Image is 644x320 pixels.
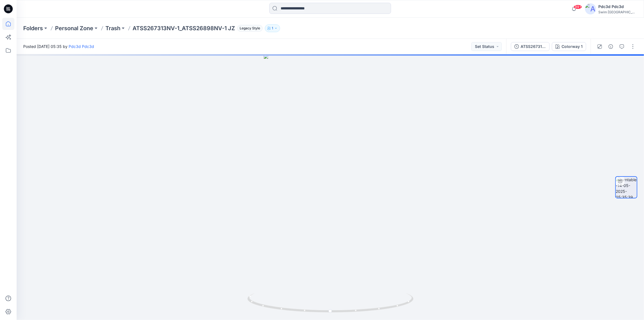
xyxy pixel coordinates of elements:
button: 1 [265,24,280,32]
a: Folders [23,24,43,32]
a: Pdc3d Pdc3d [69,44,94,49]
button: Details [606,42,615,51]
button: ATSS267313NV-1_ATSS26898NV-1 JZ [511,42,550,51]
span: Legacy Style [237,25,263,32]
div: Colorway 1 [562,43,583,50]
a: Personal Zone [55,24,93,32]
div: Swim [GEOGRAPHIC_DATA] [598,10,637,14]
span: Posted [DATE] 05:35 by [23,43,94,49]
p: 1 [272,25,273,31]
img: turntable-14-05-2025-05:35:39 [616,177,637,198]
span: 99+ [574,5,582,9]
button: Legacy Style [235,24,263,32]
div: ATSS267313NV-1_ATSS26898NV-1 JZ [521,43,546,50]
p: ATSS267313NV-1_ATSS26898NV-1 JZ [133,24,235,32]
a: Trash [105,24,120,32]
div: Pdc3d Pdc3d [598,3,637,10]
button: Colorway 1 [552,42,586,51]
img: avatar [585,3,596,14]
